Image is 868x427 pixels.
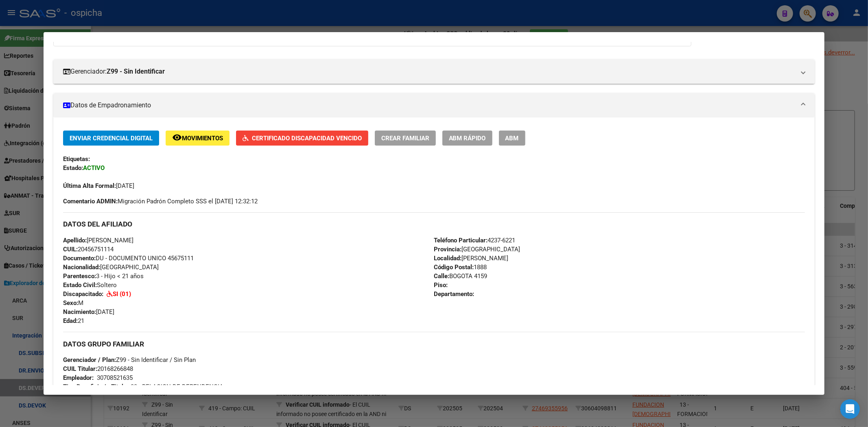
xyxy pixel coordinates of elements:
strong: Etiquetas: [63,155,90,163]
span: ABM [505,135,519,142]
mat-panel-title: Gerenciador: [63,67,796,76]
strong: SI (01) [113,290,131,298]
strong: Edad: [63,317,78,325]
strong: Nacionalidad: [63,264,100,271]
span: ABM Rápido [449,135,486,142]
div: Open Intercom Messenger [840,399,860,419]
span: 4237-6221 [434,237,516,244]
mat-icon: remove_red_eye [172,133,182,142]
button: ABM [499,131,525,146]
span: 1888 [434,264,487,271]
mat-expansion-panel-header: Datos de Empadronamiento [53,93,815,118]
strong: Tipo Beneficiario Titular: [63,383,131,390]
span: Crear Familiar [381,135,429,142]
strong: Comentario ADMIN: [63,198,118,205]
button: Enviar Credencial Digital [63,131,159,146]
strong: Z99 - Sin Identificar [107,67,165,76]
span: 3 - Hijo < 21 años [63,272,144,280]
span: 21 [63,317,84,325]
strong: Documento: [63,255,96,262]
strong: Discapacitado: [63,290,103,298]
span: [PERSON_NAME] [63,237,133,244]
strong: Sexo: [63,299,78,307]
span: Migración Padrón Completo SSS el [DATE] 12:32:12 [63,197,258,206]
strong: Nacimiento: [63,308,96,316]
span: DU - DOCUMENTO UNICO 45675111 [63,255,194,262]
span: Soltero [63,281,117,289]
span: [GEOGRAPHIC_DATA] [434,246,520,253]
strong: CUIL Titular: [63,365,97,373]
strong: Estado: [63,164,83,172]
span: [GEOGRAPHIC_DATA] [63,264,159,271]
strong: Departamento: [434,290,474,298]
button: Certificado Discapacidad Vencido [236,131,368,146]
span: 20168266848 [63,365,133,373]
strong: Empleador: [63,374,94,381]
button: Crear Familiar [375,131,436,146]
span: BOGOTA 4159 [434,272,488,280]
strong: Estado Civil: [63,281,97,289]
strong: Piso: [434,281,448,289]
strong: Gerenciador / Plan: [63,356,116,364]
h3: DATOS GRUPO FAMILIAR [63,340,805,349]
strong: Teléfono Particular: [434,237,488,244]
span: [PERSON_NAME] [434,255,509,262]
button: Movimientos [166,131,230,146]
span: Z99 - Sin Identificar / Sin Plan [63,356,196,364]
span: Enviar Credencial Digital [70,135,153,142]
strong: Apellido: [63,237,87,244]
span: M [63,299,83,307]
strong: CUIL: [63,246,78,253]
span: 00 - RELACION DE DEPENDENCIA [63,383,223,390]
span: Movimientos [182,135,223,142]
strong: Última Alta Formal: [63,182,116,190]
strong: Localidad: [434,255,462,262]
div: 30708521635 [97,373,133,382]
strong: Parentesco: [63,272,96,280]
mat-expansion-panel-header: Gerenciador:Z99 - Sin Identificar [53,59,815,84]
span: [DATE] [63,308,114,316]
strong: Calle: [434,272,450,280]
span: Certificado Discapacidad Vencido [252,135,362,142]
strong: Provincia: [434,246,462,253]
span: [DATE] [63,182,134,190]
strong: Código Postal: [434,264,474,271]
strong: ACTIVO [83,164,105,172]
mat-panel-title: Datos de Empadronamiento [63,100,796,110]
button: ABM Rápido [442,131,492,146]
span: 20456751114 [63,246,114,253]
h3: DATOS DEL AFILIADO [63,220,805,229]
